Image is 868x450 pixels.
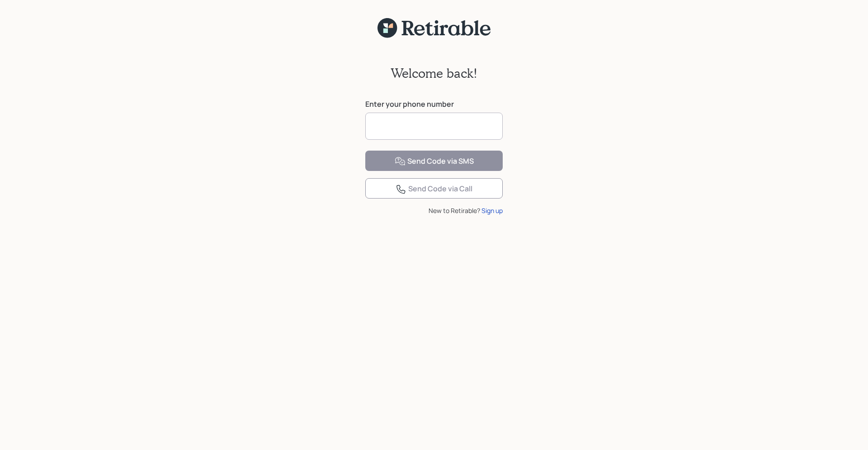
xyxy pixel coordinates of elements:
[365,99,503,109] label: Enter your phone number
[365,151,503,171] button: Send Code via SMS
[365,178,503,199] button: Send Code via Call
[395,156,474,167] div: Send Code via SMS
[391,66,477,81] h2: Welcome back!
[365,206,503,215] div: New to Retirable?
[396,184,472,194] div: Send Code via Call
[481,206,503,215] div: Sign up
